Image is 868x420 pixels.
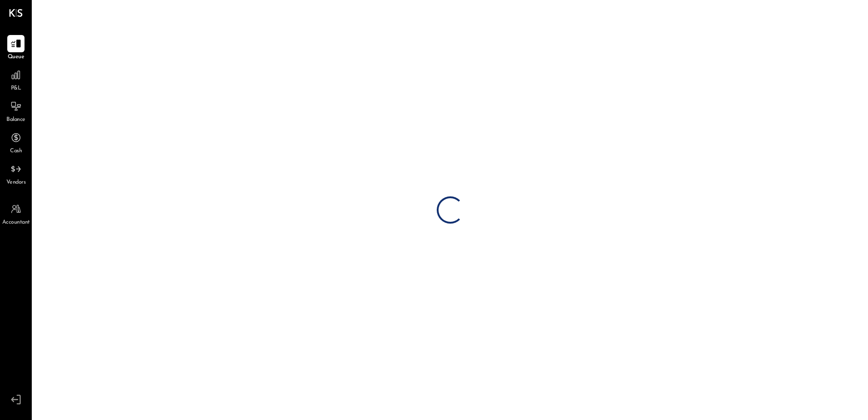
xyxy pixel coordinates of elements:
span: P&L [11,85,21,93]
a: Queue [0,35,31,61]
span: Accountant [2,219,30,227]
a: P&L [0,66,31,93]
a: Accountant [0,200,31,227]
span: Vendors [6,179,26,187]
span: Queue [8,53,25,61]
span: Cash [10,147,22,155]
a: Vendors [0,160,31,187]
span: Balance [6,116,25,124]
a: Balance [0,98,31,124]
a: Cash [0,129,31,155]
